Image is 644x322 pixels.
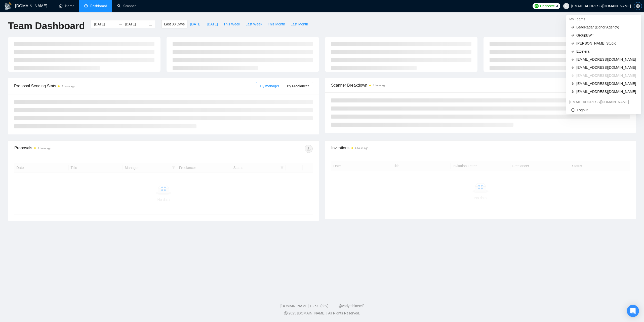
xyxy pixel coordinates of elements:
[634,4,642,8] a: setting
[119,22,123,26] span: to
[223,21,240,27] span: This Week
[287,84,309,88] span: By Freelancer
[284,311,288,315] span: copyright
[540,3,555,9] span: Connects:
[8,20,85,32] h1: Team Dashboard
[14,83,256,89] span: Proposal Sending Stats
[268,21,285,27] span: This Month
[119,22,123,26] span: swap-right
[260,84,279,88] span: By manager
[38,147,51,150] time: 4 hours ago
[187,20,204,28] button: [DATE]
[265,20,288,28] button: This Month
[338,304,364,308] a: @vadymhimself
[207,21,218,27] span: [DATE]
[373,84,386,87] time: 4 hours ago
[59,4,74,8] a: homeHome
[221,20,243,28] button: This Week
[280,304,329,308] a: [DOMAIN_NAME] 1.26.0 (dev)
[204,20,221,28] button: [DATE]
[4,2,12,10] img: logo
[634,2,642,10] button: setting
[164,21,185,27] span: Last 30 Days
[291,21,308,27] span: Last Month
[331,145,630,151] span: Invitations
[556,3,558,9] span: 4
[84,4,88,8] span: dashboard
[355,147,368,150] time: 4 hours ago
[125,21,148,27] input: End date
[331,82,630,88] span: Scanner Breakdown
[62,85,75,88] time: 4 hours ago
[90,4,107,8] span: Dashboard
[629,81,636,85] span: New
[161,20,187,28] button: Last 30 Days
[565,4,568,8] span: user
[14,145,164,153] div: Proposals
[117,4,136,8] a: searchScanner
[535,4,539,8] img: upwork-logo.png
[243,20,265,28] button: Last Week
[190,21,201,27] span: [DATE]
[246,21,262,27] span: Last Week
[94,21,117,27] input: Start date
[288,20,311,28] button: Last Month
[627,305,639,317] div: Open Intercom Messenger
[634,4,642,8] span: setting
[4,311,640,316] div: 2025 [DOMAIN_NAME] | All Rights Reserved.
